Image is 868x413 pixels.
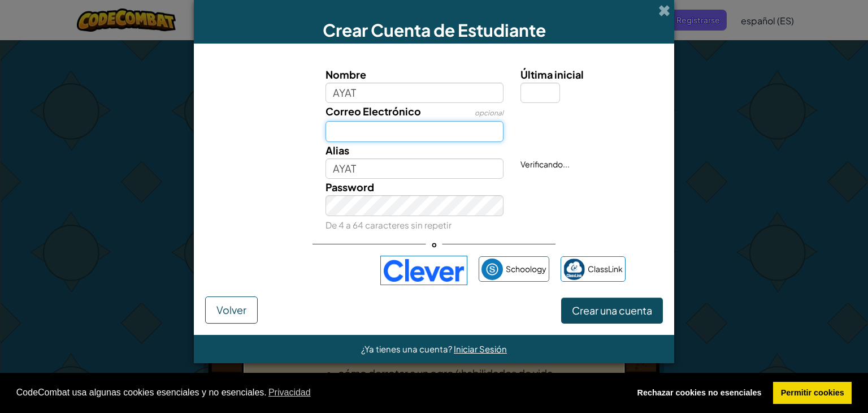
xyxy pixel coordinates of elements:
[630,382,769,405] a: deny cookies
[325,105,421,118] span: Correo Electrónico
[454,343,507,354] a: Iniciar Sesión
[588,261,623,277] span: ClassLink
[520,159,570,169] span: Verificando...
[475,109,504,117] span: opcional
[380,256,467,285] img: clever-logo-blue.png
[563,259,585,280] img: classlink-logo-small.png
[361,343,454,354] span: ¿Ya tienes una cuenta?
[205,296,258,324] button: Volver
[481,259,503,280] img: schoology.png
[520,68,584,81] span: Última inicial
[773,382,852,405] a: allow cookies
[323,19,546,41] span: Crear Cuenta de Estudiante
[267,384,313,401] a: learn more about cookies
[16,384,620,401] span: CodeCombat usa algunas cookies esenciales y no esenciales.
[325,220,452,230] small: De 4 a 64 caracteres sin repetir
[426,236,442,252] span: o
[237,258,375,283] iframe: Botón Iniciar sesión con Google
[561,298,663,324] button: Crear una cuenta
[325,144,349,157] span: Alias
[506,261,546,277] span: Schoology
[325,68,366,81] span: Nombre
[216,303,246,316] span: Volver
[572,304,652,317] span: Crear una cuenta
[325,180,374,193] span: Password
